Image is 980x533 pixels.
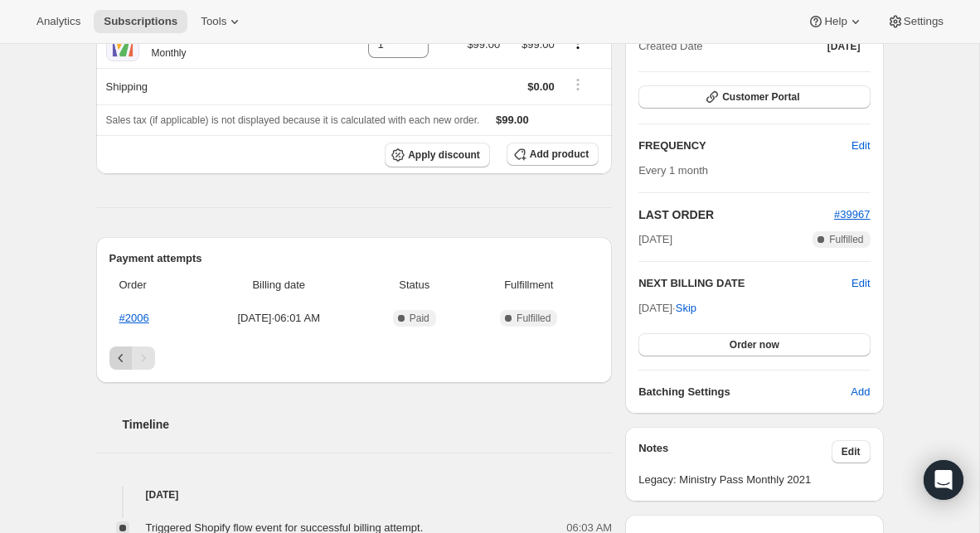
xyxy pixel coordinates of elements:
span: Analytics [36,15,80,28]
span: Order now [730,338,779,351]
button: Customer Portal [638,85,870,109]
span: [DATE] · 06:01 AM [197,310,360,327]
button: Subscriptions [94,10,187,33]
span: Fulfilled [829,233,863,246]
button: Tools [191,10,253,33]
span: Settings [904,15,944,28]
button: Edit [842,133,880,159]
button: Order now [638,333,870,356]
span: $99.00 [467,38,500,51]
span: Add [851,384,870,400]
div: Ministry Pass: Sermon Suite [139,28,287,61]
span: Fulfilled [517,312,551,325]
h3: Notes [638,440,832,463]
span: Help [824,15,847,28]
span: $99.00 [522,38,555,51]
button: Previous [109,346,133,370]
a: #39967 [834,208,870,220]
button: Skip [666,295,706,322]
a: #2006 [119,312,149,324]
span: [DATE] · [638,302,696,314]
h4: [DATE] [96,487,613,503]
button: Edit [851,275,870,292]
span: Customer Portal [722,90,799,104]
span: Fulfillment [468,277,589,293]
button: Settings [877,10,953,33]
span: Subscriptions [104,15,177,28]
span: Every 1 month [638,164,708,177]
span: Skip [676,300,696,317]
span: [DATE] [638,231,672,248]
button: #39967 [834,206,870,223]
span: Apply discount [408,148,480,162]
button: Edit [832,440,871,463]
span: Edit [851,138,870,154]
button: Shipping actions [565,75,591,94]
span: Paid [410,312,429,325]
button: [DATE] [817,35,871,58]
span: Created Date [638,38,702,55]
span: Edit [842,445,861,458]
span: $99.00 [496,114,529,126]
button: Add product [507,143,599,166]
span: Billing date [197,277,360,293]
h2: Timeline [123,416,613,433]
nav: Pagination [109,346,599,370]
span: Status [370,277,458,293]
small: Monthly [152,47,187,59]
span: Sales tax (if applicable) is not displayed because it is calculated with each new order. [106,114,480,126]
h2: LAST ORDER [638,206,834,223]
span: [DATE] [827,40,861,53]
span: Tools [201,15,226,28]
h2: Payment attempts [109,250,599,267]
button: Add [841,379,880,405]
span: Add product [530,148,589,161]
th: Shipping [96,68,344,104]
button: Analytics [27,10,90,33]
h2: FREQUENCY [638,138,851,154]
button: Help [798,10,873,33]
h6: Batching Settings [638,384,851,400]
th: Order [109,267,193,303]
span: $0.00 [527,80,555,93]
div: Open Intercom Messenger [924,460,963,500]
button: Apply discount [385,143,490,167]
h2: NEXT BILLING DATE [638,275,851,292]
span: Legacy: Ministry Pass Monthly 2021 [638,472,870,488]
